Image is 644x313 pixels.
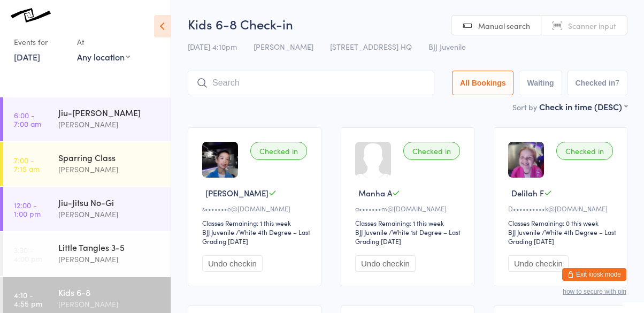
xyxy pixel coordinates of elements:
[568,20,616,31] span: Scanner input
[615,79,619,87] div: 7
[428,41,466,52] span: BJJ Juvenile
[58,163,162,175] div: [PERSON_NAME]
[14,156,40,173] time: 7:00 - 7:15 am
[14,33,66,51] div: Events for
[3,97,171,141] a: 6:00 -7:00 amJiu-[PERSON_NAME][PERSON_NAME]
[355,255,416,272] button: Undo checkin
[202,255,263,272] button: Undo checkin
[508,204,616,213] div: D••••••••••k@[DOMAIN_NAME]
[58,241,162,253] div: Little Tangles 3-5
[511,187,544,199] span: Delilah F
[452,71,514,95] button: All Bookings
[512,102,537,112] label: Sort by
[58,196,162,208] div: Jiu-Jitsu No-Gi
[202,227,234,236] div: BJJ Juvenile
[3,232,171,276] a: 3:30 -4:00 pmLittle Tangles 3-5[PERSON_NAME]
[14,246,42,263] time: 3:30 - 4:00 pm
[519,71,562,95] button: Waiting
[478,20,530,31] span: Manual search
[556,142,613,160] div: Checked in
[508,218,616,227] div: Classes Remaining: 0 this week
[254,41,313,52] span: [PERSON_NAME]
[568,71,628,95] button: Checked in7
[539,101,627,112] div: Check in time (DESC)
[202,142,238,178] img: image1698348691.png
[77,51,130,63] div: Any location
[205,187,269,199] span: [PERSON_NAME]
[202,218,310,227] div: Classes Remaining: 1 this week
[355,218,463,227] div: Classes Remaining: 1 this week
[58,118,162,131] div: [PERSON_NAME]
[330,41,412,52] span: [STREET_ADDRESS] HQ
[563,288,626,295] button: how to secure with pin
[508,142,544,178] img: image1701202358.png
[58,151,162,163] div: Sparring Class
[202,227,310,246] span: / White 4th Degree – Last Grading [DATE]
[355,227,387,236] div: BJJ Juvenile
[58,253,162,265] div: [PERSON_NAME]
[358,187,392,199] span: Manha A
[3,142,171,186] a: 7:00 -7:15 amSparring Class[PERSON_NAME]
[202,204,310,213] div: s•••••••e@[DOMAIN_NAME]
[58,106,162,118] div: Jiu-[PERSON_NAME]
[403,142,460,160] div: Checked in
[508,227,616,246] span: / White 4th Degree – Last Grading [DATE]
[14,291,42,308] time: 4:10 - 4:55 pm
[77,33,130,51] div: At
[508,227,540,236] div: BJJ Juvenile
[58,208,162,220] div: [PERSON_NAME]
[250,142,307,160] div: Checked in
[14,111,41,128] time: 6:00 - 7:00 am
[188,71,434,95] input: Search
[3,187,171,231] a: 12:00 -1:00 pmJiu-Jitsu No-Gi[PERSON_NAME]
[188,15,627,33] h2: Kids 6-8 Check-in
[58,286,162,298] div: Kids 6-8
[58,298,162,310] div: [PERSON_NAME]
[355,204,463,213] div: a•••••••m@[DOMAIN_NAME]
[508,255,569,272] button: Undo checkin
[562,268,626,281] button: Exit kiosk mode
[14,201,41,218] time: 12:00 - 1:00 pm
[14,51,40,63] a: [DATE]
[11,8,51,22] img: Knots Jiu-Jitsu
[355,227,461,246] span: / White 1st Degree – Last Grading [DATE]
[188,41,237,52] span: [DATE] 4:10pm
